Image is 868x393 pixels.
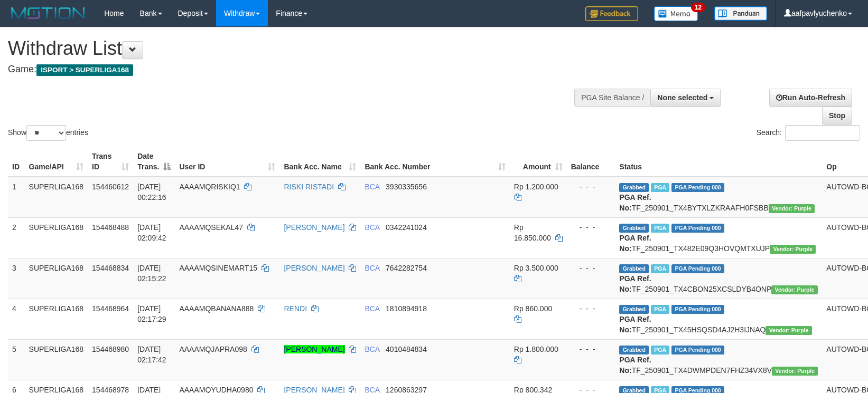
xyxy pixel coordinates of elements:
[771,285,817,294] span: Vendor URL: https://trx4.1velocity.biz
[619,264,649,273] span: Grabbed
[88,147,133,177] th: Trans ID: activate to sort column ascending
[585,6,638,21] img: Feedback.jpg
[25,177,88,218] td: SUPERLIGA168
[36,64,133,76] span: ISPORT > SUPERLIGA168
[8,177,25,218] td: 1
[8,339,25,380] td: 5
[657,93,707,102] span: None selected
[619,234,651,253] b: PGA Ref. No:
[137,345,166,364] span: [DATE] 02:17:42
[769,204,815,213] span: Vendor URL: https://trx4.1velocity.biz
[619,346,649,354] span: Grabbed
[671,183,724,192] span: PGA Pending
[8,125,88,141] label: Show entries
[179,345,247,353] span: AAAAMQJAPRA098
[651,183,669,192] span: Marked by aafnonsreyleab
[8,299,25,339] td: 4
[8,5,88,21] img: MOTION_logo.png
[757,125,860,141] label: Search:
[619,305,649,314] span: Grabbed
[785,125,860,141] input: Search:
[615,177,822,218] td: TF_250901_TX4BYTXLZKRAAFH0FSBB
[714,6,767,21] img: panduan.png
[137,183,166,202] span: [DATE] 00:22:16
[175,147,279,177] th: User ID: activate to sort column ascending
[25,299,88,339] td: SUPERLIGA168
[25,217,88,258] td: SUPERLIGA168
[615,299,822,339] td: TF_250901_TX45HSQSD4AJ2H3IJNAQ
[179,264,257,272] span: AAAAMQSINEMART15
[365,183,379,191] span: BCA
[769,89,852,107] a: Run Auto-Refresh
[619,356,651,375] b: PGA Ref. No:
[8,147,25,177] th: ID
[25,339,88,380] td: SUPERLIGA168
[615,258,822,299] td: TF_250901_TX4CBON25XCSLDYB4ONP
[365,264,379,272] span: BCA
[386,264,427,272] span: Copy 7642282754 to clipboard
[137,264,166,283] span: [DATE] 02:15:22
[284,304,307,313] a: RENDI
[651,305,669,314] span: Marked by aafchoeunmanni
[365,304,379,313] span: BCA
[619,315,651,334] b: PGA Ref. No:
[386,304,427,313] span: Copy 1810894918 to clipboard
[386,345,427,353] span: Copy 4010484834 to clipboard
[179,304,254,313] span: AAAAMQBANANA888
[766,326,811,335] span: Vendor URL: https://trx4.1velocity.biz
[179,223,243,232] span: AAAAMQSEKAL47
[651,224,669,233] span: Marked by aafnonsreyleab
[671,224,724,233] span: PGA Pending
[615,339,822,380] td: TF_250901_TX4DWMPDEN7FHZ34VX8V
[92,264,129,272] span: 154468834
[574,89,650,107] div: PGA Site Balance /
[92,223,129,232] span: 154468488
[671,305,724,314] span: PGA Pending
[514,264,558,272] span: Rp 3.500.000
[615,147,822,177] th: Status
[8,64,568,75] h4: Game:
[26,125,66,141] select: Showentries
[671,264,724,273] span: PGA Pending
[651,346,669,354] span: Marked by aafchoeunmanni
[25,258,88,299] td: SUPERLIGA168
[571,181,611,192] div: - - -
[133,147,175,177] th: Date Trans.: activate to sort column descending
[571,263,611,273] div: - - -
[92,183,129,191] span: 154460612
[619,193,651,212] b: PGA Ref. No:
[822,107,852,124] a: Stop
[651,264,669,273] span: Marked by aafnonsreyleab
[654,6,698,21] img: Button%20Memo.svg
[179,183,240,191] span: AAAAMQRISKIQ1
[92,345,129,353] span: 154468980
[386,183,427,191] span: Copy 3930335656 to clipboard
[770,245,816,254] span: Vendor URL: https://trx4.1velocity.biz
[571,344,611,354] div: - - -
[514,223,551,242] span: Rp 16.850.000
[284,345,344,353] a: [PERSON_NAME]
[514,345,558,353] span: Rp 1.800.000
[8,38,568,59] h1: Withdraw List
[284,183,334,191] a: RISKI RISTADI
[571,303,611,314] div: - - -
[567,147,615,177] th: Balance
[650,89,721,107] button: None selected
[92,304,129,313] span: 154468964
[137,223,166,242] span: [DATE] 02:09:42
[619,183,649,192] span: Grabbed
[514,183,558,191] span: Rp 1.200.000
[284,264,344,272] a: [PERSON_NAME]
[510,147,567,177] th: Amount: activate to sort column ascending
[386,223,427,232] span: Copy 0342241024 to clipboard
[137,304,166,323] span: [DATE] 02:17:29
[571,222,611,233] div: - - -
[8,217,25,258] td: 2
[25,147,88,177] th: Game/API: activate to sort column ascending
[772,367,818,376] span: Vendor URL: https://trx4.1velocity.biz
[619,224,649,233] span: Grabbed
[360,147,509,177] th: Bank Acc. Number: activate to sort column ascending
[279,147,360,177] th: Bank Acc. Name: activate to sort column ascending
[615,217,822,258] td: TF_250901_TX482E09Q3HOVQMTXUJP
[671,346,724,354] span: PGA Pending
